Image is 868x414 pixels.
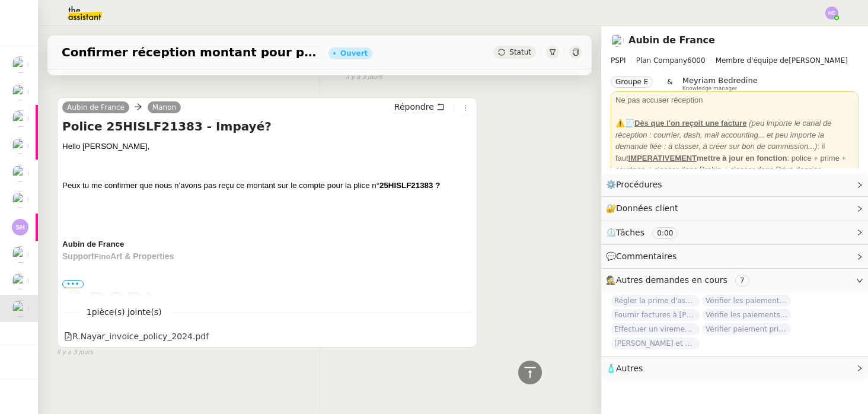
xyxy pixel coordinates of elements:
[636,56,687,65] span: Plan Company
[611,337,700,349] span: [PERSON_NAME] et envoyer la facture à [PERSON_NAME]
[682,85,738,92] span: Knowledge manager
[616,203,678,213] span: Données client
[616,228,644,237] span: Tâches
[148,102,181,113] a: Manon
[78,305,170,319] span: 1
[601,357,868,380] div: 🧴Autres
[12,56,28,73] img: users%2Fa6PbEmLwvGXylUqKytRPpDpAx153%2Favatar%2Ffanny.png
[62,290,151,329] img: Une image contenant capture d’écran, cercle, Graphique, Police Description générée automatiquement
[611,34,624,47] img: users%2FSclkIUIAuBOhhDrbgjtrSikBoD03%2Favatar%2F48cbc63d-a03d-4817-b5bf-7f7aeed5f2a9
[606,202,683,215] span: 🔐
[57,348,93,358] span: il y a 3 jours
[62,118,472,135] h4: Police 25HISLF21383 - Impayé?
[62,280,84,288] span: •••
[64,330,209,343] div: R.Nayar_invoice_policy_2024.pdf
[606,251,682,261] span: 💬
[611,55,859,66] span: [PERSON_NAME]
[616,180,662,189] span: Procédures
[12,138,28,154] img: users%2Fo4K84Ijfr6OOM0fa5Hz4riIOf4g2%2Favatar%2FChatGPT%20Image%201%20aou%CC%82t%202025%2C%2010_2...
[702,323,791,335] span: Vérifier paiement prime police [PERSON_NAME]
[390,100,449,113] button: Répondre
[716,56,789,65] span: Membre d'équipe de
[346,72,382,82] span: il y a 3 jours
[601,197,868,220] div: 🔐Données client
[12,165,28,181] img: users%2FTDxDvmCjFdN3QFePFNGdQUcJcQk1%2Favatar%2F0cfb3a67-8790-4592-a9ec-92226c678442
[682,76,758,85] span: Meyriam Bedredine
[509,48,531,56] span: Statut
[606,275,754,285] span: 🕵️
[606,228,688,237] span: ⏲️
[628,34,715,46] a: Aubin de France
[634,119,746,128] u: Dès que l'on reçoit une facture
[601,245,868,268] div: 💬Commentaires
[825,7,838,20] img: svg
[12,300,28,317] img: users%2FSclkIUIAuBOhhDrbgjtrSikBoD03%2Favatar%2F48cbc63d-a03d-4817-b5bf-7f7aeed5f2a9
[94,252,110,261] span: Fine
[110,251,174,261] span: Art & Properties
[735,275,749,286] nz-tag: 7
[62,240,124,249] span: Aubin de France
[12,192,28,208] img: users%2FSclkIUIAuBOhhDrbgjtrSikBoD03%2Favatar%2F48cbc63d-a03d-4817-b5bf-7f7aeed5f2a9
[615,117,854,187] div: ⚠️🧾 : il faut : police + prime + courtage + classer dans Brokin + classer dans Drive dossier Fact...
[682,76,758,91] app-user-label: Knowledge manager
[611,295,700,307] span: Régler la prime d'assurance
[687,56,706,65] span: 6000
[62,46,319,58] span: Confirmer réception montant pour police 25HISLF21383
[394,101,434,113] span: Répondre
[601,221,868,244] div: ⏲️Tâches 0:00
[616,364,643,373] span: Autres
[615,94,854,106] div: Ne pas accuser réception
[667,76,672,91] span: &
[611,76,653,88] nz-tag: Groupe E
[62,102,129,113] a: Aubin de France
[611,56,626,65] span: PSPI
[12,84,28,100] img: users%2FIRICEYtWuOZgy9bUGBIlDfdl70J2%2Favatar%2Fb71601d1-c386-41cd-958b-f9b5fc102d64
[92,307,162,317] span: pièce(s) jointe(s)
[379,181,440,190] b: 25HISLF21383 ?
[62,251,94,261] span: Support
[702,309,791,321] span: Vérifie les paiements des primes récentes
[606,364,643,373] span: 🧴
[616,251,676,261] span: Commentaires
[12,110,28,127] img: users%2FSclkIUIAuBOhhDrbgjtrSikBoD03%2Favatar%2F48cbc63d-a03d-4817-b5bf-7f7aeed5f2a9
[601,173,868,196] div: ⚙️Procédures
[12,219,28,235] img: svg
[12,246,28,263] img: users%2FERVxZKLGxhVfG9TsREY0WEa9ok42%2Favatar%2Fportrait-563450-crop.jpg
[62,142,149,151] span: Hello [PERSON_NAME],
[62,181,440,190] span: Peux tu me confirmer que nous n’avons pas reçu ce montant sur le compte pour la plice n°
[340,50,368,57] div: Ouvert
[601,269,868,292] div: 🕵️Autres demandes en cours 7
[702,295,791,307] span: Vérifier les paiements reçus
[652,227,678,239] nz-tag: 0:00
[611,309,700,321] span: Fournir factures à [PERSON_NAME]
[616,275,727,285] span: Autres demandes en cours
[12,273,28,289] img: users%2FKPVW5uJ7nAf2BaBJPZnFMauzfh73%2Favatar%2FDigitalCollectionThumbnailHandler.jpeg
[606,178,668,192] span: ⚙️
[611,323,700,335] span: Effectuer un virement urgent
[628,154,697,163] u: IMPERATIVEMENT
[628,154,787,163] strong: mettre à jour en fonction
[615,119,832,151] em: (peu importe le canal de réception : courrier, dash, mail accounting... et peu importe la demande...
